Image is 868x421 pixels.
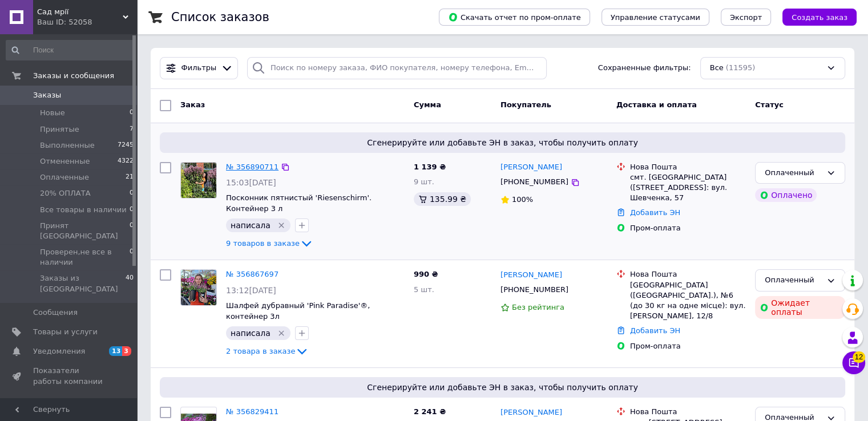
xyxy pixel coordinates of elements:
input: Поиск [6,40,135,60]
img: Фото товару [181,163,216,198]
a: [PERSON_NAME] [500,162,562,173]
a: Фото товару [180,162,217,199]
span: 1 139 ₴ [414,163,446,171]
span: Сообщения [33,307,78,318]
span: Скачать отчет по пром-оплате [448,12,581,22]
span: 7245 [118,140,134,151]
span: Покупатель [500,100,551,109]
span: Все [710,63,724,74]
span: 13 [109,346,122,356]
span: (11595) [726,63,756,72]
div: Пром-оплата [630,341,746,351]
span: 20% ОПЛАТА [40,188,91,199]
span: Отмененные [40,156,90,167]
span: Оплаченные [40,172,89,183]
span: Принят [GEOGRAPHIC_DATA] [40,221,130,241]
span: 2 241 ₴ [414,407,446,416]
span: Заказы и сообщения [33,71,114,81]
span: Сгенерируйте или добавьте ЭН в заказ, чтобы получить оплату [164,137,841,148]
a: № 356890711 [226,163,278,171]
span: Проверен,не все в наличии [40,247,130,268]
span: [PHONE_NUMBER] [500,177,568,186]
span: Товары и услуги [33,327,98,337]
span: Заказы [33,90,61,100]
span: 0 [130,247,134,268]
span: Все товары в наличии [40,205,127,215]
span: 9 товаров в заказе [226,239,300,248]
img: Фото товару [181,270,216,305]
button: Управление статусами [601,9,709,26]
a: Создать заказ [771,13,857,21]
span: Сгенерируйте или добавьте ЭН в заказ, чтобы получить оплату [164,382,841,393]
a: [PERSON_NAME] [500,407,562,418]
div: Нова Пошта [630,407,746,417]
span: написала [231,329,271,338]
span: 990 ₴ [414,270,438,278]
span: 12 [853,351,865,362]
span: 5 шт. [414,285,434,294]
span: 0 [130,188,134,199]
span: Принятые [40,124,79,135]
span: Выполненные [40,140,95,151]
input: Поиск по номеру заказа, ФИО покупателя, номеру телефона, Email, номеру накладной [247,57,547,79]
svg: Удалить метку [277,221,286,230]
span: 2 товара в заказе [226,347,295,355]
div: Ваш ID: 52058 [37,17,137,27]
a: 2 товара в заказе [226,347,309,355]
span: Посконник пятнистый 'Riesenschirm'. Контейнер 3 л [226,193,372,213]
span: [PHONE_NUMBER] [500,285,568,294]
a: 9 товаров в заказе [226,239,313,248]
div: Оплачено [755,188,817,202]
a: № 356829411 [226,407,278,416]
div: [GEOGRAPHIC_DATA] ([GEOGRAPHIC_DATA].), №6 (до 30 кг на одне місце): вул. [PERSON_NAME], 12/8 [630,280,746,322]
span: 4322 [118,156,134,167]
span: Управление статусами [611,13,700,22]
div: Оплаченный [765,167,822,179]
span: Сумма [414,100,441,109]
button: Чат с покупателем12 [842,351,865,374]
span: 0 [130,205,134,215]
svg: Удалить метку [277,329,286,338]
button: Скачать отчет по пром-оплате [439,9,590,26]
h1: Список заказов [171,10,269,24]
span: Без рейтинга [512,303,564,311]
span: Статус [755,100,784,109]
a: Фото товару [180,269,217,306]
div: Пром-оплата [630,223,746,233]
div: 135.99 ₴ [414,192,471,206]
span: Заказы из [GEOGRAPHIC_DATA] [40,273,126,294]
span: Сад мрії [37,7,123,17]
span: Доставка и оплата [616,100,697,109]
a: № 356867697 [226,270,278,278]
span: 13:12[DATE] [226,286,276,295]
span: 100% [512,195,533,204]
span: Показатели работы компании [33,366,106,386]
span: 0 [130,221,134,241]
span: 9 шт. [414,177,434,186]
span: 0 [130,108,134,118]
span: Заказ [180,100,205,109]
span: 40 [126,273,134,294]
div: Нова Пошта [630,162,746,172]
span: Новые [40,108,65,118]
a: [PERSON_NAME] [500,270,562,281]
a: Добавить ЭН [630,326,680,335]
span: 7 [130,124,134,135]
span: Фильтры [181,63,217,74]
span: Сохраненные фильтры: [598,63,691,74]
span: Уведомления [33,346,85,357]
button: Создать заказ [782,9,857,26]
span: 21 [126,172,134,183]
span: Панель управления [33,396,106,416]
span: 15:03[DATE] [226,178,276,187]
div: Оплаченный [765,274,822,286]
div: смт. [GEOGRAPHIC_DATA] ([STREET_ADDRESS]: вул. Шевченка, 57 [630,172,746,204]
button: Экспорт [721,9,771,26]
span: Экспорт [730,13,762,22]
span: Создать заказ [792,13,847,22]
div: Ожидает оплаты [755,296,845,319]
a: Шалфей дубравный 'Pink Paradise'®, контейнер 3л [226,301,370,321]
span: 3 [122,346,131,356]
a: Добавить ЭН [630,208,680,217]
